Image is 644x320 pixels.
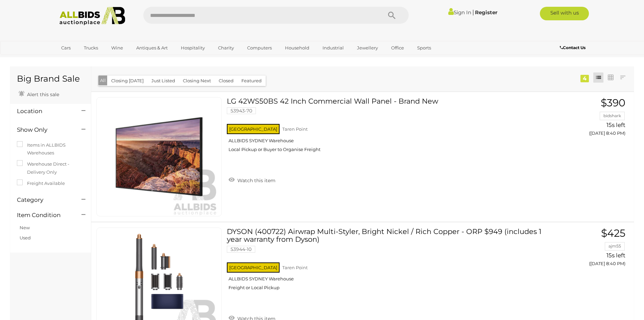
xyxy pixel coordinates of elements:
a: Industrial [318,42,348,54]
a: LG 42WS50BS 42 Inch Commercial Wall Panel - Brand New 53943-70 [GEOGRAPHIC_DATA] Taren Point ALLB... [232,97,538,157]
a: New [20,225,30,230]
a: $390 bidshark 15s left ([DATE] 8:40 PM) [549,97,627,140]
a: Watch this item [227,175,277,185]
span: $390 [601,97,625,109]
h4: Show Only [17,127,71,133]
a: Sign In [448,9,471,16]
span: $425 [601,227,625,239]
span: | [472,8,474,16]
button: Closing Next [179,76,215,86]
button: Featured [237,76,266,86]
a: [GEOGRAPHIC_DATA] [57,54,114,65]
b: Contact Us [560,45,586,50]
a: Wine [107,42,127,54]
a: Office [387,42,408,54]
a: Trucks [79,42,102,54]
a: Sports [413,42,435,54]
label: Items in ALLBIDS Warehouses [17,141,84,157]
button: Just Listed [147,76,179,86]
span: Alert this sale [25,91,59,98]
h1: Big Brand Sale [17,74,84,84]
a: Register [475,9,497,16]
a: Sell with us [540,7,589,20]
a: Household [281,42,314,54]
a: Antiques & Art [132,42,172,54]
button: Search [375,7,409,24]
a: Cars [57,42,75,54]
img: Allbids.com.au [56,7,129,25]
span: Watch this item [236,177,276,184]
a: Hospitality [176,42,209,54]
button: Closed [215,76,238,86]
div: 4 [580,75,589,82]
a: DYSON (400722) Airwrap Multi-Styler, Bright Nickel / Rich Copper - ORP $949 (includes 1 year warr... [232,228,538,296]
a: $425 ajm55 15s left ([DATE] 8:40 PM) [549,228,627,270]
h4: Item Condition [17,212,71,218]
a: Used [20,235,31,240]
button: Closing [DATE] [107,76,148,86]
label: Warehouse Direct - Delivery Only [17,160,84,176]
button: All [98,76,108,85]
a: Jewellery [353,42,382,54]
a: Alert this sale [17,89,61,99]
h4: Category [17,197,71,203]
h4: Location [17,108,71,114]
label: Freight Available [17,179,65,187]
img: 53943-70a.jpg [100,98,218,216]
a: Contact Us [560,44,587,51]
a: Computers [243,42,276,54]
a: Charity [214,42,238,54]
